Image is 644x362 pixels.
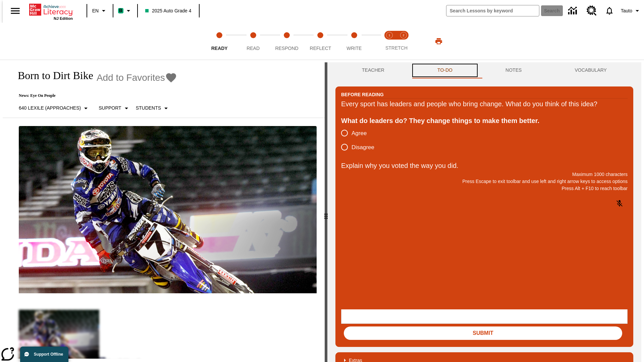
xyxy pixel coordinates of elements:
p: Explain why you voted the way you did. [341,160,628,171]
span: Respond [275,46,298,51]
button: Add to Favorites - Born to Dirt Bike [97,72,177,83]
span: Add to Favorites [97,72,165,83]
text: 1 [388,34,390,37]
button: Ready step 1 of 5 [200,23,239,60]
button: Scaffolds, Support [96,102,133,114]
div: poll [341,126,380,154]
button: Submit [344,326,622,340]
span: B [119,6,122,15]
h1: Born to Dirt Bike [11,69,93,82]
text: 2 [402,34,404,37]
button: Boost Class color is mint green. Change class color [115,5,135,17]
p: Press Alt + F10 to reach toolbar [341,185,628,192]
button: Reflect step 4 of 5 [301,23,340,60]
button: Stretch Read step 1 of 2 [380,23,399,60]
button: Stretch Respond step 2 of 2 [394,23,413,60]
input: search field [446,5,539,16]
span: EN [92,7,99,14]
button: Teacher [335,62,411,78]
button: Write step 5 of 5 [335,23,374,60]
button: Read step 2 of 5 [233,23,272,60]
span: Read [247,46,260,51]
button: Profile/Settings [618,5,644,17]
a: Notifications [601,2,618,19]
span: 2025 Auto Grade 4 [145,7,192,14]
body: Explain why you voted the way you did. Maximum 1000 characters Press Alt + F10 to reach toolbar P... [3,5,98,11]
p: Maximum 1000 characters [341,171,628,178]
span: Ready [211,46,228,51]
p: Students [136,105,161,112]
img: Motocross racer James Stewart flies through the air on his dirt bike. [19,126,317,294]
span: Write [346,46,362,51]
div: Home [29,2,73,20]
button: Click to activate and allow voice recognition [611,195,628,212]
div: Every sport has leaders and people who bring change. What do you think of this idea? [341,99,628,109]
button: Respond step 3 of 5 [267,23,306,60]
button: VOCABULARY [548,62,633,78]
button: Select Student [133,102,173,114]
a: Data Center [564,2,583,20]
div: Instructional Panel Tabs [335,62,633,78]
span: NJ Edition [54,16,73,20]
span: Support Offline [34,352,63,357]
button: Select Lexile, 640 Lexile (Approaches) [16,102,93,114]
span: Agree [352,129,367,138]
button: Print [428,35,449,47]
span: Reflect [310,46,331,51]
div: Press Enter or Spacebar and then press right and left arrow keys to move the slider [325,62,327,362]
h2: Before Reading [341,91,384,98]
div: reading [3,62,325,359]
p: Press Escape to exit toolbar and use left and right arrow keys to access options [341,178,628,185]
p: 640 Lexile (Approaches) [19,105,81,112]
button: NOTES [479,62,548,78]
p: News: Eye On People [11,93,177,98]
a: Resource Center, Will open in new tab [583,2,601,20]
div: activity [327,62,641,362]
p: Support [99,105,121,112]
button: TO-DO [411,62,479,78]
div: What do leaders do? They change things to make them better. [341,115,628,126]
button: Language: EN, Select a language [89,5,111,17]
button: Support Offline [20,347,68,362]
button: Open side menu [5,1,25,21]
span: STRETCH [385,45,408,51]
span: Tauto [621,7,632,14]
span: Disagree [352,143,374,152]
